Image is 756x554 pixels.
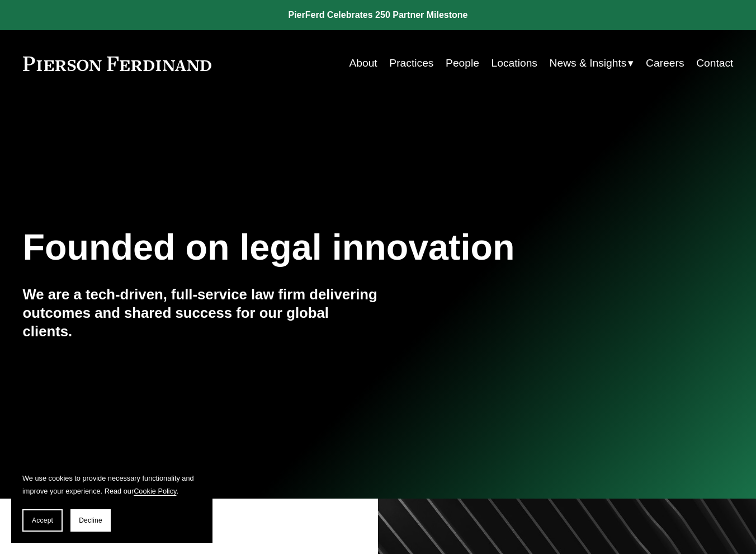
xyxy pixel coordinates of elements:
h4: We are a tech-driven, full-service law firm delivering outcomes and shared success for our global... [23,285,378,340]
span: Decline [79,517,102,524]
button: Accept [22,509,63,532]
a: Locations [492,53,537,74]
span: Accept [32,517,53,524]
section: Cookie banner [11,461,212,543]
a: Contact [696,53,733,74]
p: We use cookies to provide necessary functionality and improve your experience. Read our . [22,472,201,498]
span: News & Insights [550,54,627,73]
a: folder dropdown [550,53,634,74]
a: Cookie Policy [134,487,176,495]
h1: Founded on legal innovation [23,227,615,268]
a: Practices [389,53,433,74]
a: People [446,53,479,74]
a: Careers [646,53,684,74]
button: Decline [70,509,111,532]
a: About [349,53,377,74]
